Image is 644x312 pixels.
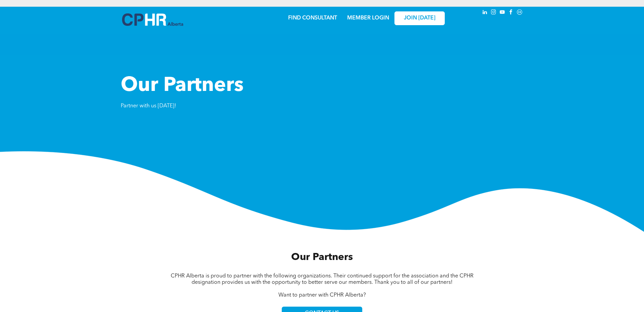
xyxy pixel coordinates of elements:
[122,13,183,26] img: A blue and white logo for cp alberta
[121,103,176,109] span: Partner with us [DATE]!
[347,15,389,21] a: MEMBER LOGIN
[394,11,445,25] a: JOIN [DATE]
[516,8,523,17] a: Social network
[121,76,244,96] span: Our Partners
[171,273,474,285] span: CPHR Alberta is proud to partner with the following organizations. Their continued support for th...
[490,8,497,17] a: instagram
[288,15,337,21] a: FIND CONSULTANT
[481,8,488,17] a: linkedin
[291,252,353,262] span: Our Partners
[278,293,366,298] span: Want to partner with CPHR Alberta?
[507,8,515,17] a: facebook
[404,15,435,21] span: JOIN [DATE]
[498,8,506,17] a: youtube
